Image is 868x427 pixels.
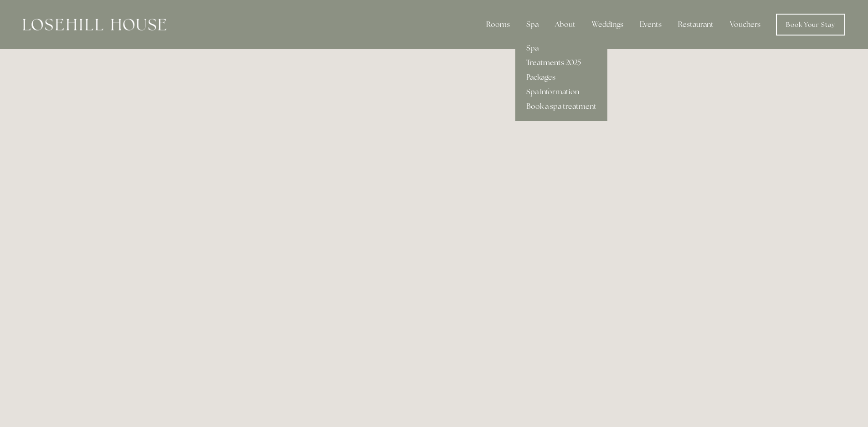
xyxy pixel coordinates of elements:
[632,15,669,34] div: Events
[671,15,721,34] div: Restaurant
[776,14,845,36] a: Book Your Stay
[515,70,607,85] a: Packages
[515,41,607,56] a: Spa
[585,15,631,34] div: Weddings
[548,15,583,34] div: About
[479,15,517,34] div: Rooms
[515,85,607,99] a: Spa Information
[515,56,607,70] a: Treatments 2025
[519,15,546,34] div: Spa
[515,99,607,114] a: Book a spa treatment
[23,19,166,30] img: Losehill House
[723,15,768,34] a: Vouchers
